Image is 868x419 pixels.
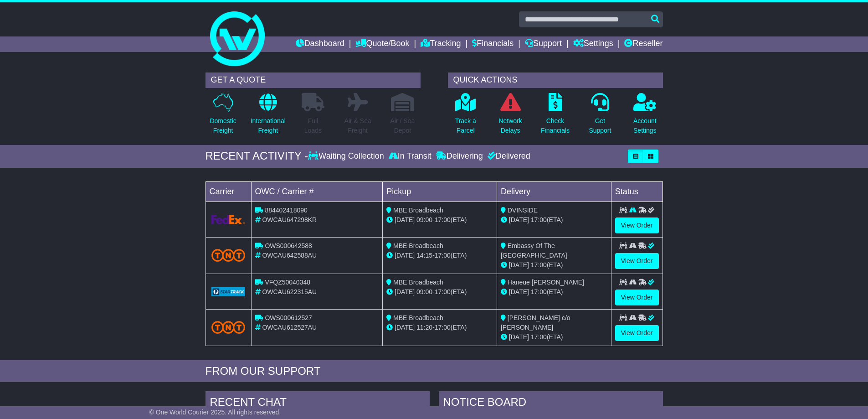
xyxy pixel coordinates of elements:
[265,279,310,286] span: VFQZ50040348
[205,391,430,416] div: RECENT CHAT
[501,287,607,297] div: (ETA)
[531,261,547,269] span: 17:00
[439,391,663,416] div: NOTICE BOARD
[615,253,659,269] a: View Order
[393,207,443,214] span: MBE Broadbeach
[416,324,432,331] span: 11:20
[455,116,476,135] p: Track a Parcel
[395,324,415,331] span: [DATE]
[421,36,461,52] a: Tracking
[390,116,415,135] p: Air / Sea Depot
[498,93,522,140] a: NetworkDelays
[624,36,663,52] a: Reseller
[497,181,611,202] td: Delivery
[205,72,421,88] div: GET A QUOTE
[611,181,663,202] td: Status
[386,287,493,297] div: - (ETA)
[308,151,386,161] div: Waiting Collection
[149,409,281,416] span: © One World Courier 2025. All rights reserved.
[531,333,547,341] span: 17:00
[302,116,324,135] p: Full Loads
[633,93,657,140] a: AccountSettings
[435,216,451,223] span: 17:00
[573,36,613,52] a: Settings
[355,36,409,52] a: Quote/Book
[501,215,607,225] div: (ETA)
[262,324,317,331] span: OWCAU612527AU
[265,207,307,214] span: 884402418090
[250,93,286,140] a: InternationalFreight
[211,249,246,261] img: TNT_Domestic.png
[501,260,607,270] div: (ETA)
[251,116,286,135] p: International Freight
[416,252,432,259] span: 14:15
[211,321,246,333] img: TNT_Domestic.png
[588,93,611,140] a: GetSupport
[509,261,529,269] span: [DATE]
[615,325,659,341] a: View Order
[435,288,451,295] span: 17:00
[472,36,514,52] a: Financials
[205,365,663,378] div: FROM OUR SUPPORT
[393,242,443,249] span: MBE Broadbeach
[265,242,312,249] span: OWS000642588
[509,216,529,223] span: [DATE]
[501,242,567,259] span: Embassy Of The [GEOGRAPHIC_DATA]
[615,290,659,305] a: View Order
[615,217,659,233] a: View Order
[435,252,451,259] span: 17:00
[498,116,522,135] p: Network Delays
[251,181,383,202] td: OWC / Carrier #
[262,216,317,223] span: OWCAU647298KR
[531,216,547,223] span: 17:00
[455,93,477,140] a: Track aParcel
[509,288,529,295] span: [DATE]
[541,116,570,135] p: Check Financials
[416,288,432,295] span: 09:00
[416,216,432,223] span: 09:00
[589,116,611,135] p: Get Support
[508,207,538,214] span: DVINSIDE
[393,279,443,286] span: MBE Broadbeach
[508,279,584,286] span: Haneue [PERSON_NAME]
[393,314,443,321] span: MBE Broadbeach
[395,288,415,295] span: [DATE]
[633,116,657,135] p: Account Settings
[434,151,485,161] div: Delivering
[485,151,530,161] div: Delivered
[531,288,547,295] span: 17:00
[262,288,317,295] span: OWCAU622315AU
[265,314,312,321] span: OWS000612527
[448,72,663,88] div: QUICK ACTIONS
[344,116,371,135] p: Air & Sea Freight
[501,314,570,331] span: [PERSON_NAME] c/o [PERSON_NAME]
[210,116,236,135] p: Domestic Freight
[383,181,497,202] td: Pickup
[509,333,529,341] span: [DATE]
[209,93,236,140] a: DomesticFreight
[262,252,317,259] span: OWCAU642588AU
[211,287,246,296] img: GetCarrierServiceLogo
[211,215,246,224] img: GetCarrierServiceLogo
[386,151,434,161] div: In Transit
[525,36,562,52] a: Support
[205,150,308,163] div: RECENT ACTIVITY -
[540,93,570,140] a: CheckFinancials
[501,332,607,342] div: (ETA)
[395,216,415,223] span: [DATE]
[435,324,451,331] span: 17:00
[395,252,415,259] span: [DATE]
[296,36,344,52] a: Dashboard
[205,181,251,202] td: Carrier
[386,251,493,260] div: - (ETA)
[386,215,493,225] div: - (ETA)
[386,323,493,332] div: - (ETA)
